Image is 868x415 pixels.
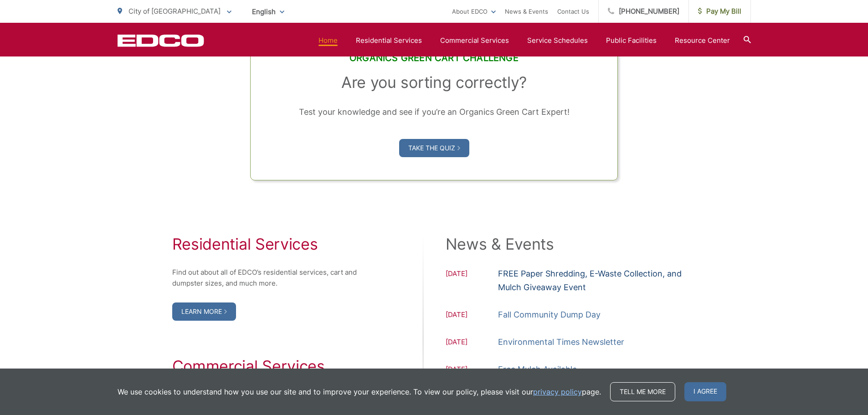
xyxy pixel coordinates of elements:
[172,267,368,289] p: Find out about all of EDCO’s residential services, cart and dumpster sizes, and much more.
[498,363,577,376] a: Free Mulch Available
[498,335,624,349] a: Environmental Times Newsletter
[118,386,601,397] p: We use cookies to understand how you use our site and to improve your experience. To view our pol...
[172,357,368,375] h2: Commercial Services
[273,73,594,92] h3: Are you sorting correctly?
[128,7,221,15] span: City of [GEOGRAPHIC_DATA]
[172,235,368,253] h2: Residential Services
[446,268,498,294] span: [DATE]
[610,382,675,401] a: Tell me more
[675,35,730,46] a: Resource Center
[399,139,469,157] a: Take the Quiz
[440,35,509,46] a: Commercial Services
[446,364,498,376] span: [DATE]
[527,35,588,46] a: Service Schedules
[498,308,601,322] a: Fall Community Dump Day
[318,35,338,46] a: Home
[273,105,594,119] p: Test your knowledge and see if you’re an Organics Green Cart Expert!
[273,52,594,63] h2: Organics Green Cart Challenge
[698,6,741,17] span: Pay My Bill
[356,35,422,46] a: Residential Services
[557,6,589,17] a: Contact Us
[245,4,291,20] span: English
[446,235,696,253] h2: News & Events
[505,6,548,17] a: News & Events
[118,34,204,47] a: EDCD logo. Return to the homepage.
[172,302,236,321] a: Learn More
[452,6,496,17] a: About EDCO
[446,337,498,349] span: [DATE]
[533,386,582,397] a: privacy policy
[498,267,696,294] a: FREE Paper Shredding, E-Waste Collection, and Mulch Giveaway Event
[684,382,726,401] span: I agree
[446,309,498,322] span: [DATE]
[606,35,657,46] a: Public Facilities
